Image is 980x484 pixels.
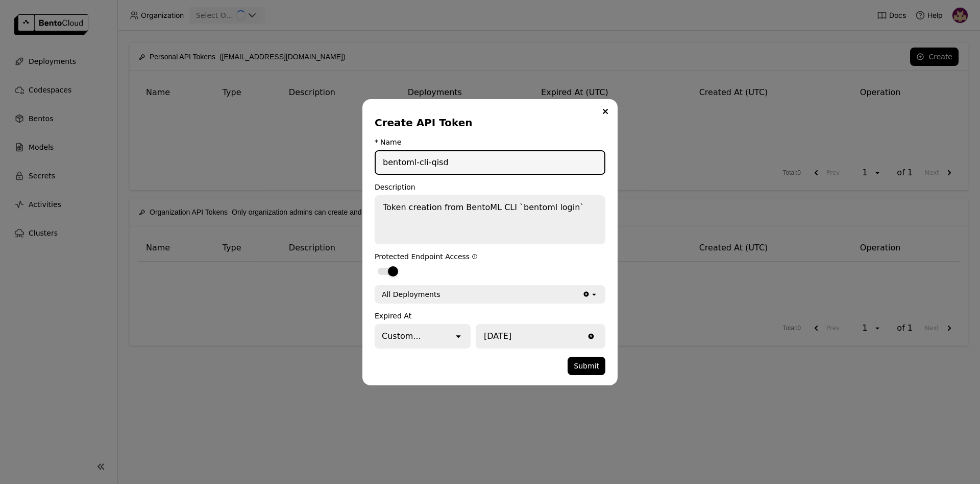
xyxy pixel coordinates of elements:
[453,331,463,341] svg: open
[375,312,605,320] div: Expired At
[477,325,585,348] input: Select a date.
[382,289,440,299] div: All Deployments
[362,99,618,385] div: dialog
[382,330,421,342] div: Custom...
[590,290,598,298] svg: open
[375,116,601,130] div: Create API Token
[587,332,595,340] svg: Clear value
[442,289,443,299] input: Selected All Deployments.
[376,196,604,243] textarea: Token creation from BentoML CLI `bentoml login`
[380,138,401,146] div: Name
[375,183,605,191] div: Description
[568,357,605,375] button: Submit
[375,252,605,261] div: Protected Endpoint Access
[599,105,611,118] button: Close
[582,290,590,298] svg: Clear value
